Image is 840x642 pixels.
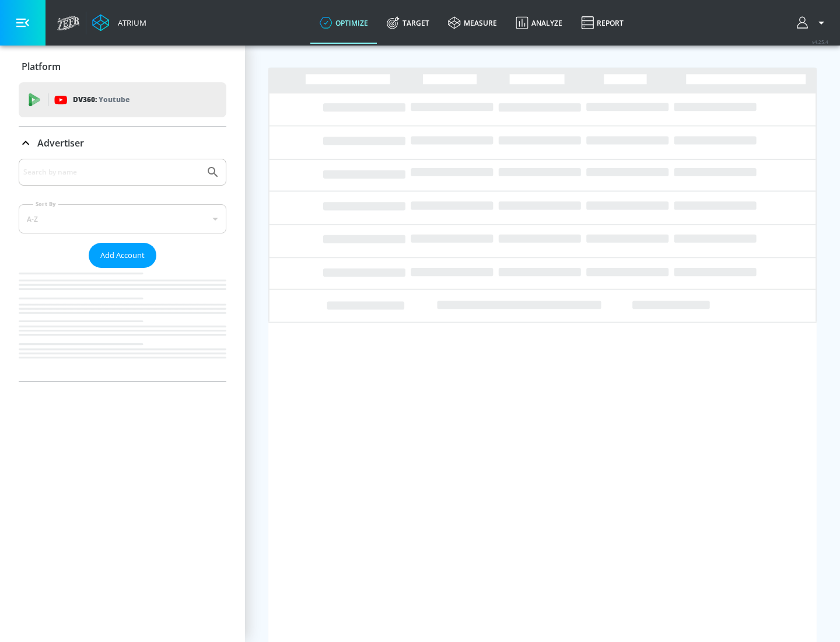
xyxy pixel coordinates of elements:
button: Add Account [89,243,156,268]
a: Target [377,2,439,44]
nav: list of Advertiser [19,268,226,381]
div: Advertiser [19,159,226,381]
a: Atrium [92,14,146,32]
a: Report [572,2,633,44]
a: measure [439,2,506,44]
a: Analyze [506,2,572,44]
p: Platform [22,60,61,73]
input: Search by name [23,165,200,180]
p: DV360: [73,93,129,106]
p: Youtube [99,93,129,106]
div: Advertiser [19,127,226,159]
span: Add Account [100,249,145,262]
div: Atrium [113,18,146,28]
a: optimize [310,2,377,44]
span: v 4.25.4 [812,39,828,45]
div: Platform [19,50,226,83]
label: Sort By [33,200,58,208]
div: A-Z [19,204,226,233]
div: DV360: Youtube [19,82,226,117]
p: Advertiser [37,137,84,149]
